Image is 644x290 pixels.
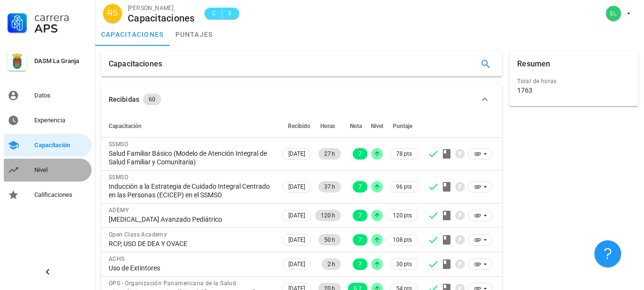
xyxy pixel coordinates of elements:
[4,159,92,182] a: Nivel
[109,215,273,224] div: [MEDICAL_DATA] Avanzado Pediátrico
[109,52,162,76] div: Capacitaciones
[103,4,122,23] div: avatar
[288,259,305,269] span: [DATE]
[517,76,631,86] div: Total de horas
[371,123,383,129] span: Nivel
[109,149,273,166] div: Salud Familiar Básico (Modelo de Atención Integral de Salud Familiar y Comunitaria)
[517,86,532,95] div: 1763
[288,149,305,159] span: [DATE]
[321,210,335,221] span: 120 h
[34,57,88,65] div: DASM La Granja
[288,235,305,245] span: [DATE]
[327,258,335,270] span: 2 h
[34,11,88,23] div: Carrera
[4,134,92,157] a: Capacitación
[34,141,88,149] div: Capacitación
[358,234,362,246] span: 7
[393,211,412,220] span: 120 pts
[280,115,313,138] th: Recibido
[358,210,362,221] span: 7
[324,148,335,160] span: 27 h
[109,94,139,105] div: Recibidas
[4,183,92,206] a: Calificaciones
[170,23,219,46] a: puntajes
[109,231,167,238] span: Open Class Academy
[101,84,502,115] button: Recibidas 60
[369,115,385,138] th: Nivel
[288,123,310,129] span: Recibido
[226,9,234,18] span: 3
[34,92,88,99] div: Datos
[385,115,420,138] th: Puntaje
[313,115,343,138] th: Horas
[343,115,369,138] th: Nota
[4,84,92,107] a: Datos
[288,210,305,221] span: [DATE]
[396,182,412,192] span: 96 pts
[324,234,335,246] span: 50 h
[396,259,412,269] span: 30 pts
[288,182,305,192] span: [DATE]
[101,115,280,138] th: Capacitación
[358,258,362,270] span: 7
[34,23,88,34] div: APS
[350,123,362,129] span: Nota
[109,280,236,287] span: OPS - Organización Panamericana de la Salud
[324,181,335,193] span: 37 h
[320,123,335,129] span: Horas
[109,174,128,181] span: SSMSO
[109,256,125,262] span: ACHS
[4,109,92,132] a: Experiencia
[606,6,621,21] div: avatar
[109,141,128,148] span: SSMSO
[109,264,273,272] div: Uso de Extintores
[109,207,129,214] span: ADEMY
[109,123,142,129] span: Capacitación
[34,117,88,124] div: Experiencia
[128,3,195,13] div: [PERSON_NAME]
[95,23,170,46] a: capacitaciones
[128,13,195,23] div: Capacitaciones
[109,239,273,248] div: RCP, USO DE DEA Y OVACE
[393,123,412,129] span: Puntaje
[107,4,118,23] span: RS
[34,191,88,199] div: Calificaciones
[34,166,88,174] div: Nivel
[109,182,273,199] div: Inducción a la Estrategia de Cuidado Integral Centrado en las Personas (ECICEP) en el SSMSO
[149,94,155,105] span: 60
[393,235,412,245] span: 108 pts
[210,9,218,18] span: C
[358,181,362,193] span: 7
[396,149,412,159] span: 78 pts
[358,148,362,160] span: 7
[517,52,550,76] div: Resumen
